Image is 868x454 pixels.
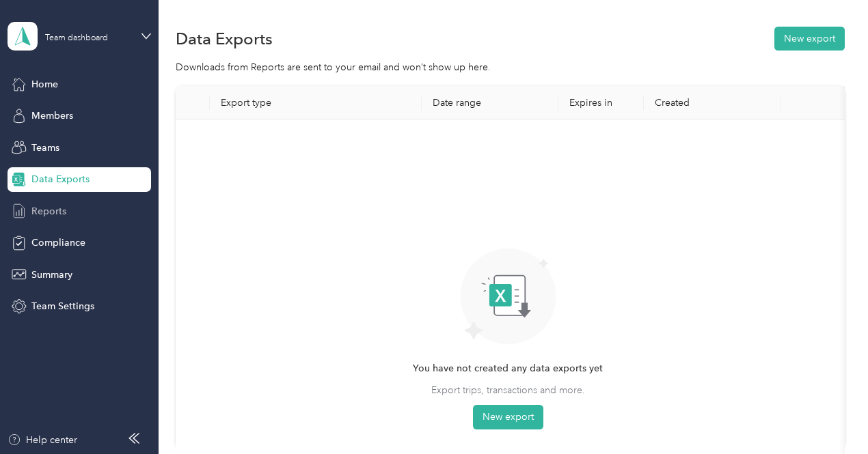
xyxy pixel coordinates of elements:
span: Summary [31,268,72,282]
th: Created [644,86,781,120]
span: Members [31,109,73,123]
iframe: Everlance-gr Chat Button Frame [791,378,868,454]
th: Expires in [558,86,644,120]
span: Compliance [31,236,85,250]
span: Team Settings [31,299,94,313]
th: Export type [210,86,422,120]
button: New export [774,27,845,51]
button: New export [473,405,543,429]
span: Teams [31,141,59,155]
span: Reports [31,204,66,218]
span: You have not created any data exports yet [413,361,603,376]
span: Home [31,77,58,91]
th: Date range [422,86,558,120]
div: Downloads from Reports are sent to your email and won’t show up here. [176,60,845,74]
span: Export trips, transactions and more. [431,383,585,397]
div: Team dashboard [45,34,108,42]
button: Help center [8,433,77,447]
span: Data Exports [31,172,90,186]
h1: Data Exports [176,31,273,46]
